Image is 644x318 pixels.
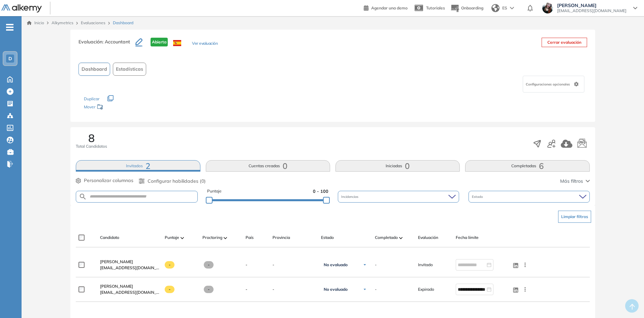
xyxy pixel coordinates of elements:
[272,262,316,268] span: -
[375,286,377,292] span: -
[52,20,73,25] span: Alkymetrics
[165,261,174,269] span: -
[557,3,626,8] span: [PERSON_NAME]
[510,7,514,9] img: arrow
[207,188,222,195] span: Puntaje
[113,63,146,76] button: Estadísticas
[502,5,507,11] span: ES
[465,160,589,172] button: Completadas6
[418,235,438,241] span: Evaluación
[202,235,222,241] span: Proctoring
[472,194,484,199] span: Estado
[82,66,107,73] span: Dashboard
[246,286,247,292] span: -
[165,235,179,241] span: Puntaje
[461,5,483,10] span: Onboarding
[418,286,434,292] span: Expirado
[27,20,44,26] a: Inicio
[173,40,181,46] img: ESP
[204,261,214,269] span: -
[246,262,247,268] span: -
[100,283,159,289] a: [PERSON_NAME]
[364,3,408,11] a: Agendar una demo
[560,178,590,185] button: Más filtros
[116,66,143,73] span: Estadísticas
[321,235,334,241] span: Estado
[88,133,95,143] span: 8
[338,191,459,203] div: Incidencias
[100,284,133,289] span: [PERSON_NAME]
[363,263,367,267] img: Ícono de flecha
[456,235,479,241] span: Fecha límite
[469,191,590,203] div: Estado
[81,20,105,25] a: Evaluaciones
[100,265,159,271] span: [EMAIL_ADDRESS][DOMAIN_NAME]
[76,177,133,184] button: Personalizar columnas
[418,262,433,268] span: Invitado
[102,39,130,45] span: : Accountant
[151,38,168,46] span: Abierta
[526,82,571,87] span: Configuraciones opcionales
[560,178,583,185] span: Más filtros
[78,63,110,76] button: Dashboard
[542,38,587,47] button: Cerrar evaluación
[324,287,348,292] span: No evaluado
[78,38,135,52] h3: Evaluación
[450,1,483,15] button: Onboarding
[204,286,214,293] span: -
[335,160,460,172] button: Iniciadas0
[375,235,398,241] span: Completado
[272,235,290,241] span: Provincia
[313,188,328,195] span: 0 - 100
[6,27,13,28] i: -
[76,143,107,149] span: Total Candidatos
[558,211,591,223] button: Limpiar filtros
[1,4,42,13] img: Logo
[246,235,254,241] span: País
[224,237,227,239] img: [missing "en.ARROW_ALT" translation]
[148,178,206,185] span: Configurar habilidades (0)
[100,289,159,295] span: [EMAIL_ADDRESS][DOMAIN_NAME]
[84,101,151,114] div: Mover
[84,177,133,184] span: Personalizar columnas
[426,5,445,10] span: Tutoriales
[192,40,218,47] button: Ver evaluación
[8,56,12,61] span: D
[139,178,206,185] button: Configurar habilidades (0)
[76,160,200,172] button: Invitados2
[399,237,402,239] img: [missing "en.ARROW_ALT" translation]
[557,8,626,13] span: [EMAIL_ADDRESS][DOMAIN_NAME]
[341,194,360,199] span: Incidencias
[324,262,348,268] span: No evaluado
[79,192,87,201] img: SEARCH_ALT
[206,160,330,172] button: Cuentas creadas0
[375,262,377,268] span: -
[523,76,584,93] div: Configuraciones opcionales
[100,259,133,264] span: [PERSON_NAME]
[84,96,99,101] span: Duplicar
[363,287,367,291] img: Ícono de flecha
[272,286,316,292] span: -
[100,259,159,265] a: [PERSON_NAME]
[371,5,408,10] span: Agendar una demo
[165,286,174,293] span: -
[491,4,500,12] img: world
[100,235,119,241] span: Candidato
[113,20,133,26] span: Dashboard
[181,237,184,239] img: [missing "en.ARROW_ALT" translation]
